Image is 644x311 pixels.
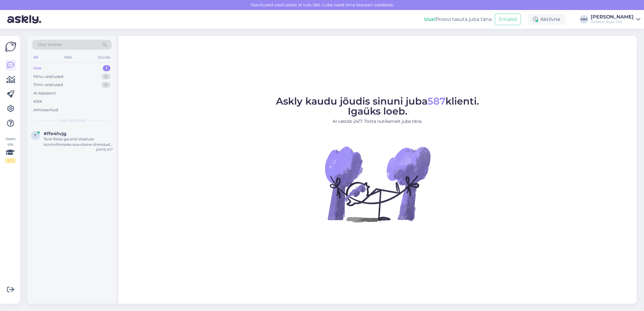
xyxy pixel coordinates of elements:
[424,16,436,22] b: Uus!
[33,74,63,80] div: Minu vestlused
[44,136,113,147] div: Tere! Relax garantii staatuse kontrollimiseks soovitame ühendust [PERSON_NAME] meie garantiispets...
[103,65,110,71] div: 1
[591,15,634,19] div: [PERSON_NAME]
[34,133,37,138] span: f
[33,82,63,88] div: Tiimi vestlused
[276,118,479,125] p: AI vastab 24/7. Tööta nutikamalt juba täna.
[102,82,110,88] div: 0
[33,90,56,96] div: AI Assistent
[580,15,588,24] div: MM
[424,16,492,23] div: Proovi tasuta juba täna:
[32,53,39,61] div: All
[428,95,445,107] span: 587
[5,136,16,163] div: Vaata siia
[102,74,110,80] div: 0
[33,65,41,71] div: Uus
[97,53,112,61] div: Socials
[5,158,16,163] div: 2 / 3
[495,14,521,25] button: Emailid
[591,15,640,24] a: [PERSON_NAME]Amserv Auto OÜ
[44,131,66,136] span: #ffe4hvjg
[96,147,113,152] div: [DATE] 9:17
[63,53,73,61] div: Web
[33,107,58,113] div: Arhiveeritud
[58,118,86,123] span: Uued vestlused
[276,95,479,117] span: Askly kaudu jõudis sinuni juba klienti. Igaüks loeb.
[38,42,62,48] span: Otsi kliente
[591,19,634,24] div: Amserv Auto OÜ
[5,41,16,52] img: Askly Logo
[33,99,42,105] div: Kõik
[528,14,565,25] div: Aktiivne
[323,129,432,239] img: No Chat active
